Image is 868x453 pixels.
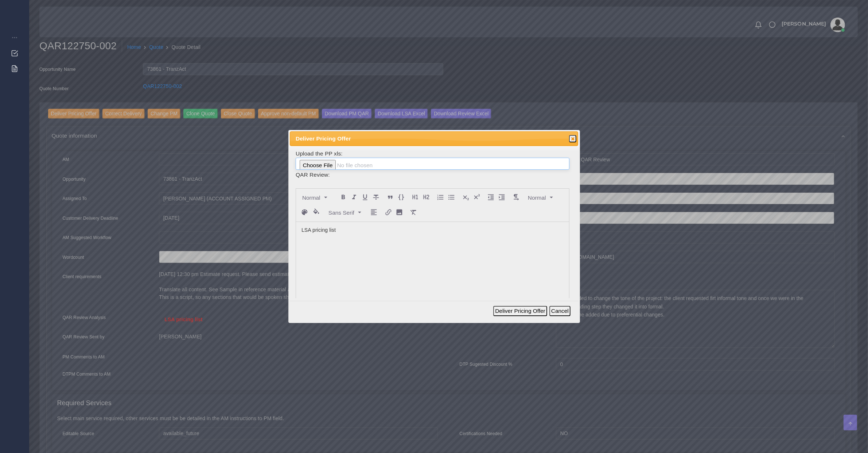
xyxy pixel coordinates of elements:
span: Deliver Pricing Offer [296,134,545,143]
p: LSA pricing list [301,226,564,234]
button: Close [569,135,576,142]
td: Upload the PP xls: [295,149,570,170]
button: Cancel [549,306,571,316]
button: Deliver Pricing Offer [493,306,547,316]
td: QAR Review: [295,170,570,179]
